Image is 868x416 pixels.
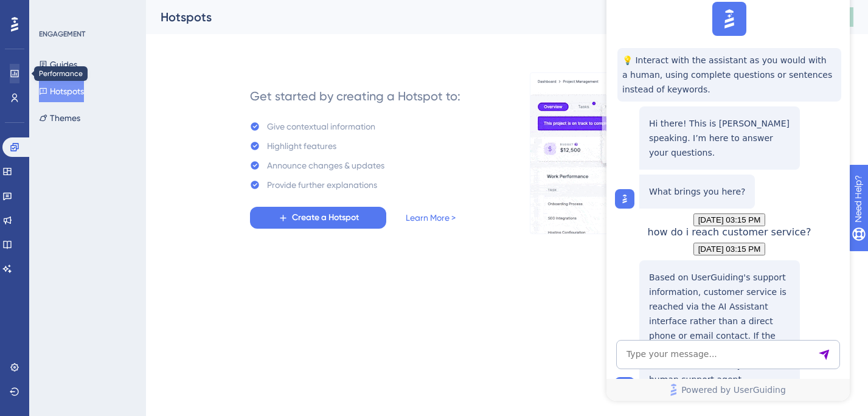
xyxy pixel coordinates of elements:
span: Create a Hotspot [292,210,359,225]
img: a956fa7fe1407719453ceabf94e6a685.gif [530,72,799,234]
div: Get started by creating a Hotspot to: [250,88,460,105]
span: Need Help? [29,3,76,18]
div: Highlight features [267,139,336,153]
div: Announce changes & updates [267,158,384,173]
div: Hotspots [161,9,643,26]
div: Provide further explanations [267,178,377,192]
div: Give contextual information [267,119,375,134]
button: Create a Hotspot [250,207,386,229]
a: Learn More > [406,210,456,225]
